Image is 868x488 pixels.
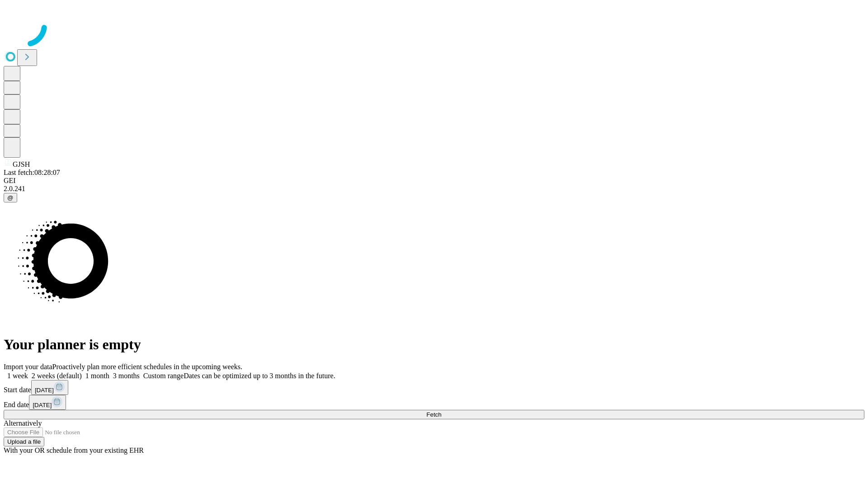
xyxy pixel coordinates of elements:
[31,380,68,395] button: [DATE]
[4,419,42,427] span: Alternatively
[35,387,54,394] span: [DATE]
[4,169,60,176] span: Last fetch: 08:28:07
[4,446,144,454] span: With your OR schedule from your existing EHR
[184,372,335,380] span: Dates can be optimized up to 3 months in the future.
[33,402,52,408] span: [DATE]
[4,177,864,185] div: GEI
[85,372,109,380] span: 1 month
[4,363,52,371] span: Import your data
[7,372,28,380] span: 1 week
[4,395,864,410] div: End date
[4,380,864,395] div: Start date
[143,372,184,380] span: Custom range
[4,193,17,202] button: @
[4,437,44,446] button: Upload a file
[4,410,864,419] button: Fetch
[4,185,864,193] div: 2.0.241
[32,372,82,380] span: 2 weeks (default)
[7,194,14,201] span: @
[426,411,441,418] span: Fetch
[29,395,66,410] button: [DATE]
[52,363,242,371] span: Proactively plan more efficient schedules in the upcoming weeks.
[13,160,30,168] span: GJSH
[4,336,864,353] h1: Your planner is empty
[113,372,140,380] span: 3 months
